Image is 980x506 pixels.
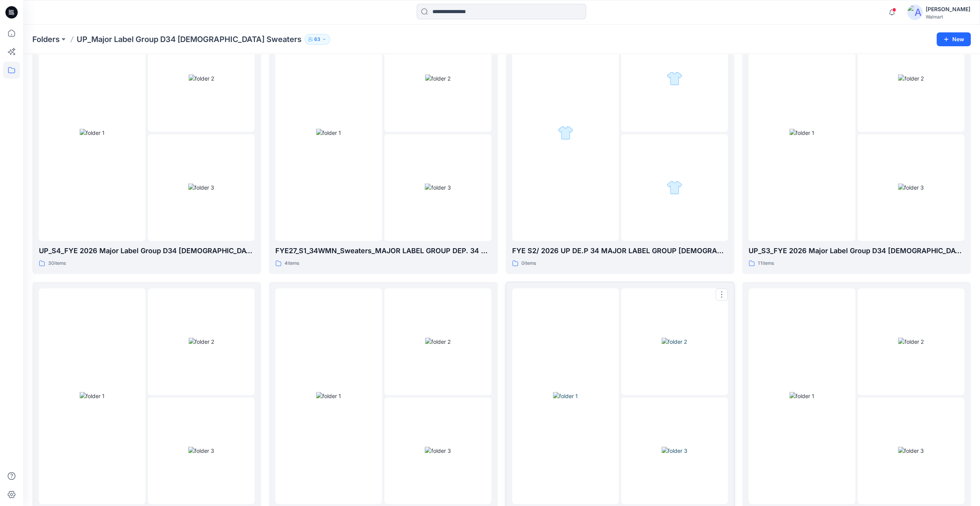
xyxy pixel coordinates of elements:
img: folder 3 [425,183,451,192]
img: avatar [907,5,923,20]
div: [PERSON_NAME] [926,5,970,14]
a: folder 1folder 2folder 3FYE S2/ 2026 UP DE.P 34 MAJOR LABEL GROUP [DEMOGRAPHIC_DATA] SWEATERS0items [506,18,734,274]
img: folder 3 [188,183,214,192]
a: folder 1folder 2folder 3UP_S4_FYE 2026 Major Label Group D34 [DEMOGRAPHIC_DATA] SWEATERS30items [32,18,261,274]
p: FYE27_S1_34WMN_Sweaters_MAJOR LABEL GROUP DEP. 34 SWEATERS [275,245,491,256]
img: folder 1 [558,125,573,141]
img: folder 1 [316,392,341,400]
div: Walmart [926,14,970,20]
button: 63 [305,34,330,45]
p: 0 items [521,259,536,267]
img: folder 3 [898,447,924,455]
img: folder 3 [425,447,451,455]
button: New [936,32,971,46]
p: 63 [314,35,320,44]
img: folder 1 [80,129,105,137]
img: folder 2 [667,71,682,86]
img: folder 1 [789,392,814,400]
img: folder 2 [898,74,923,82]
a: Folders [32,34,60,45]
p: UP_Major Label Group D34 [DEMOGRAPHIC_DATA] Sweaters [77,34,302,45]
img: folder 1 [316,129,341,137]
img: folder 2 [189,338,214,346]
p: UP_S4_FYE 2026 Major Label Group D34 [DEMOGRAPHIC_DATA] SWEATERS [39,245,255,256]
img: folder 3 [667,180,682,195]
img: folder 2 [425,338,451,346]
img: folder 3 [188,447,214,455]
p: UP_S3_FYE 2026 Major Label Group D34 [DEMOGRAPHIC_DATA] SWEATERS [749,245,964,256]
img: folder 2 [898,338,923,346]
a: folder 1folder 2folder 3FYE27_S1_34WMN_Sweaters_MAJOR LABEL GROUP DEP. 34 SWEATERS4items [269,18,498,274]
img: folder 2 [189,74,214,82]
img: folder 1 [789,129,814,137]
img: folder 1 [80,392,105,400]
img: folder 1 [553,392,578,400]
p: FYE S2/ 2026 UP DE.P 34 MAJOR LABEL GROUP [DEMOGRAPHIC_DATA] SWEATERS [512,245,728,256]
img: folder 3 [662,447,687,455]
a: folder 1folder 2folder 3UP_S3_FYE 2026 Major Label Group D34 [DEMOGRAPHIC_DATA] SWEATERS11items [742,18,971,274]
p: 4 items [285,259,299,267]
p: 11 items [758,259,774,267]
img: folder 2 [425,74,451,82]
p: 30 items [48,259,66,267]
img: folder 2 [662,338,687,346]
img: folder 3 [898,183,924,192]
